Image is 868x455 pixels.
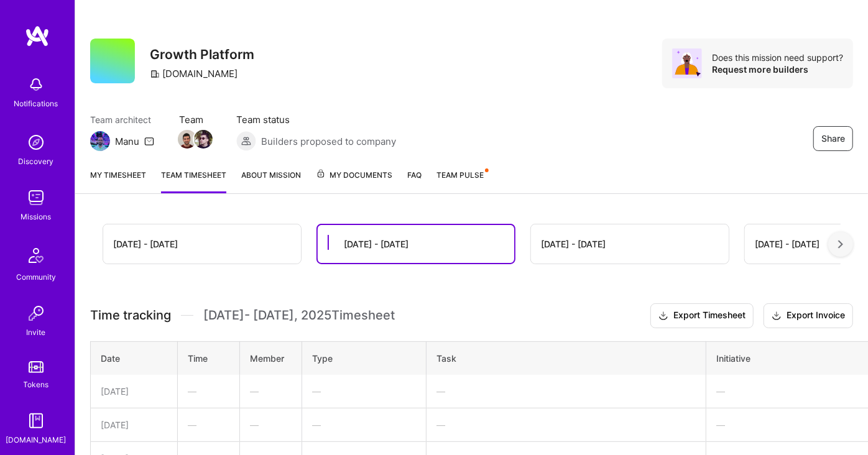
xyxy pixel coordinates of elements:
[24,378,49,391] div: Tokens
[672,48,702,78] img: Avatar
[312,418,416,431] div: —
[115,135,139,148] div: Manu
[179,129,195,150] a: Team Member Avatar
[240,341,302,375] th: Member
[436,385,696,398] div: —
[236,113,396,126] span: Team status
[250,385,292,398] div: —
[813,126,853,151] button: Share
[21,241,51,270] img: Community
[144,136,154,146] i: icon Mail
[650,303,754,328] button: Export Timesheet
[772,310,782,323] i: icon Download
[101,418,167,431] div: [DATE]
[90,113,154,126] span: Team architect
[755,237,820,250] div: [DATE] - [DATE]
[712,52,843,63] div: Does this mission need support?
[24,72,48,97] img: bell
[91,341,178,375] th: Date
[29,361,44,373] img: tokens
[150,47,254,62] h3: Growth Platform
[764,303,853,328] button: Export Invoice
[203,308,395,323] span: [DATE] - [DATE] , 2025 Timesheet
[24,130,48,155] img: discovery
[16,270,56,283] div: Community
[194,130,213,149] img: Team Member Avatar
[261,135,396,148] span: Builders proposed to company
[24,185,48,210] img: teamwork
[113,237,178,250] div: [DATE] - [DATE]
[21,210,52,223] div: Missions
[436,170,484,180] span: Team Pulse
[188,418,229,431] div: —
[150,67,238,80] div: [DOMAIN_NAME]
[658,310,668,323] i: icon Download
[150,69,160,79] i: icon CompanyGray
[90,308,171,323] span: Time tracking
[178,130,196,149] img: Team Member Avatar
[427,341,706,375] th: Task
[19,155,54,168] div: Discovery
[90,168,146,193] a: My timesheet
[25,25,50,47] img: logo
[236,131,256,151] img: Builders proposed to company
[302,341,427,375] th: Type
[178,341,240,375] th: Time
[541,237,606,250] div: [DATE] - [DATE]
[188,385,229,398] div: —
[316,168,392,193] a: My Documents
[344,237,409,250] div: [DATE] - [DATE]
[821,132,845,145] span: Share
[27,326,46,339] div: Invite
[436,168,487,193] a: Team Pulse
[241,168,301,193] a: About Mission
[712,63,843,75] div: Request more builders
[838,240,843,249] img: right
[24,408,48,433] img: guide book
[316,168,392,182] span: My Documents
[161,168,226,193] a: Team timesheet
[312,385,416,398] div: —
[24,301,48,326] img: Invite
[90,131,110,151] img: Team Architect
[14,97,58,110] div: Notifications
[195,129,211,150] a: Team Member Avatar
[250,418,292,431] div: —
[179,113,211,126] span: Team
[407,168,422,193] a: FAQ
[6,433,67,446] div: [DOMAIN_NAME]
[436,418,696,431] div: —
[101,385,167,398] div: [DATE]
